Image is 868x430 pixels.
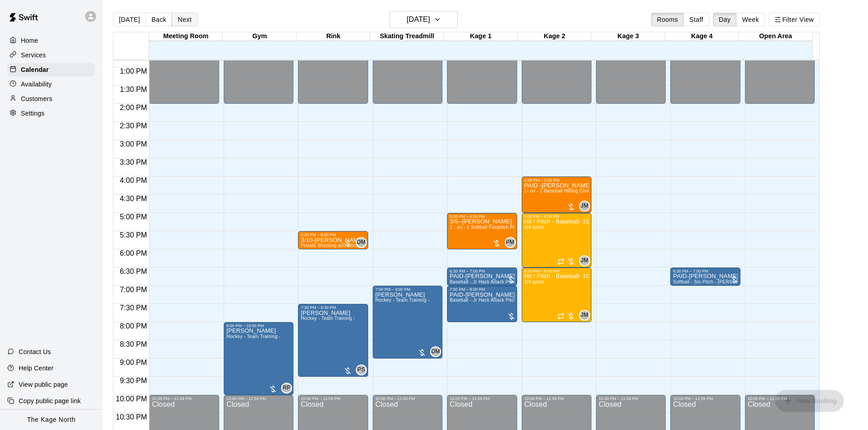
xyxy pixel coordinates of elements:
[736,13,765,26] button: Week
[518,32,591,41] div: Kage 2
[118,195,149,202] span: 4:30 PM
[118,67,149,75] span: 1:00 PM
[19,364,53,373] p: Help Center
[7,48,95,62] a: Services
[226,324,266,328] div: 8:00 PM – 10:00 PM
[21,80,52,89] p: Availability
[450,298,623,303] span: Baseball - Jr Hack Attack Pitching Machine - Perfect for all ages and skill levels!
[524,214,562,219] div: 5:00 PM – 6:30 PM
[21,94,52,103] p: Customers
[118,158,149,166] span: 3:30 PM
[113,413,149,421] span: 10:30 PM
[450,396,492,401] div: 10:00 PM – 11:59 PM
[21,109,45,118] p: Settings
[583,255,590,266] span: J.D. McGivern
[579,255,590,266] div: J.D. McGivern
[450,269,487,273] div: 6:30 PM – 7:00 PM
[118,177,149,184] span: 4:00 PM
[557,258,565,265] span: Recurring event
[118,231,149,239] span: 5:30 PM
[301,316,355,321] span: Hockey - Team Training -
[298,304,368,377] div: 7:30 PM – 9:30 PM: Hockey - Team Training -
[356,364,367,375] div: Pavlos Sialtsis
[579,201,590,212] div: J.D. McGivern
[739,32,812,41] div: Open Area
[7,34,95,47] a: Home
[145,13,172,26] button: Back
[431,347,440,356] span: DM
[360,364,367,375] span: Pavlos Sialtsis
[390,11,458,28] button: [DATE]
[118,340,149,348] span: 8:30 PM
[524,225,544,230] span: 4/4 spots filled
[591,32,665,41] div: Kage 3
[522,268,591,322] div: 6:30 PM – 8:00 PM: Hit / Pitch - Baseball- 10U-11U
[301,243,441,248] span: Private Shooting and Stick Handling lesson with a coach 30 Mins
[673,279,806,284] span: Softball - Slo Pitch - [PERSON_NAME] Fed Pitching Machine
[118,359,149,366] span: 9:00 PM
[149,32,223,41] div: Meeting Room
[7,92,95,106] a: Customers
[434,346,441,357] span: Devon Macausland
[375,287,413,292] div: 7:00 PM – 9:00 PM
[285,383,292,394] span: Ryan Patterson
[152,396,194,401] div: 10:00 PM – 11:59 PM
[360,237,367,248] span: Devon Macausland
[447,286,517,322] div: 7:00 PM – 8:00 PM: PAID-Sean Arnott
[118,249,149,257] span: 6:00 PM
[673,396,715,401] div: 10:00 PM – 11:59 PM
[226,334,281,339] span: Hockey - Team Training -
[450,279,623,284] span: Baseball - Jr Hack Attack Pitching Machine - Perfect for all ages and skill levels!
[683,13,709,26] button: Staff
[370,32,444,41] div: Skating Treadmill
[118,122,149,130] span: 2:30 PM
[7,63,95,76] div: Calendar
[450,214,487,219] div: 5:00 PM – 6:00 PM
[373,286,442,359] div: 7:00 PM – 9:00 PM: Hockey - Team Training -
[583,201,590,212] span: J.D. McGivern
[118,286,149,293] span: 7:00 PM
[651,13,684,26] button: Rooms
[281,383,292,394] div: Ryan Patterson
[7,77,95,91] a: Availability
[356,237,367,248] div: Devon Macausland
[118,104,149,111] span: 2:00 PM
[118,140,149,148] span: 3:00 PM
[508,237,516,248] span: Pete McNabb
[769,13,820,26] button: Filter View
[172,13,197,26] button: Next
[450,287,487,292] div: 7:00 PM – 8:00 PM
[450,225,541,230] span: 1 - on - 1 Softball Fastpitch Pitching Clinic
[19,396,81,405] p: Copy public page link
[283,384,291,393] span: RP
[524,279,544,284] span: 3/4 spots filled
[7,106,95,120] a: Settings
[298,231,368,249] div: 5:30 PM – 6:00 PM: 3/10-Jordyn Schmidt
[224,322,293,395] div: 8:00 PM – 10:00 PM: Hockey - Team Training -
[670,268,740,286] div: 6:30 PM – 7:00 PM: PAID-Paul Beard
[19,380,68,389] p: View public page
[581,256,589,265] span: JM
[21,36,38,45] p: Home
[522,213,591,268] div: 5:00 PM – 6:30 PM: Hit / Pitch - Baseball- 10U-11U
[297,32,370,41] div: Rink
[21,51,46,60] p: Services
[579,310,590,321] div: J.D. McGivern
[118,377,149,384] span: 9:30 PM
[557,313,565,320] span: Recurring event
[118,268,149,275] span: 6:30 PM
[301,305,338,310] div: 7:30 PM – 9:30 PM
[430,346,441,357] div: Devon Macausland
[524,178,562,182] div: 4:00 PM – 5:00 PM
[524,188,592,193] span: 1- on - 1 Baseball Hitting Clinic
[357,238,365,247] span: DM
[505,237,516,248] div: Pete McNabb
[444,32,518,41] div: Kage 1
[118,86,149,93] span: 1:30 PM
[506,238,514,247] span: PM
[301,233,338,237] div: 5:30 PM – 6:00 PM
[665,32,739,41] div: Kage 4
[27,415,76,425] p: The Kage North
